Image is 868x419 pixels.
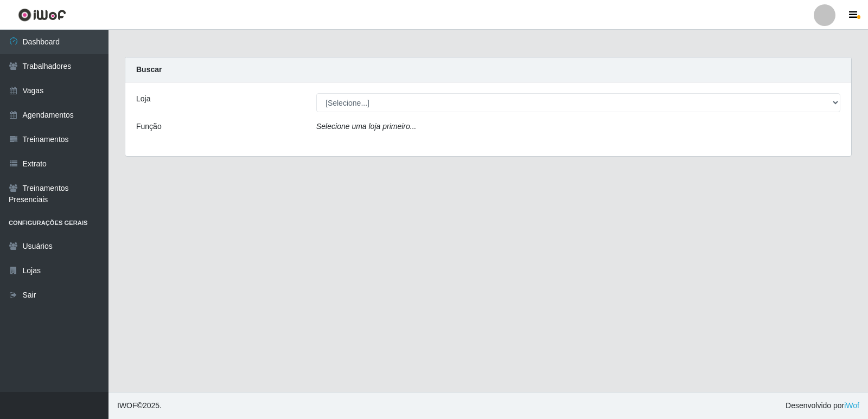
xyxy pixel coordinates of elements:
label: Função [136,121,162,132]
span: Desenvolvido por [786,400,859,411]
label: Loja [136,93,150,105]
a: iWof [844,401,859,410]
i: Selecione uma loja primeiro... [316,122,416,131]
span: © 2025 . [117,400,162,411]
span: IWOF [117,401,137,410]
strong: Buscar [136,65,162,74]
img: CoreUI Logo [18,8,66,22]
